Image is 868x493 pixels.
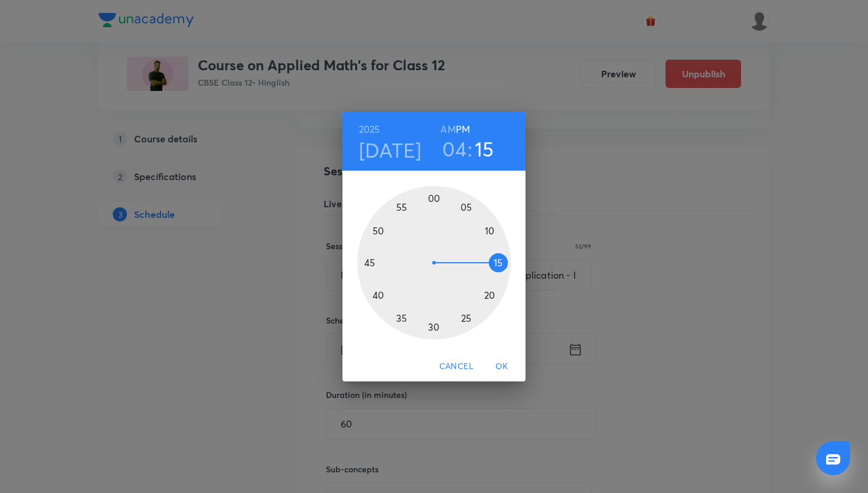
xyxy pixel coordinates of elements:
button: OK [483,355,521,377]
button: 04 [442,136,466,161]
button: 15 [475,136,494,161]
button: 2025 [359,121,380,138]
span: OK [488,359,516,374]
button: PM [456,121,470,138]
h3: : [468,136,472,161]
button: AM [440,121,455,138]
button: [DATE] [359,138,422,162]
button: Cancel [435,355,478,377]
span: Cancel [439,359,474,374]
